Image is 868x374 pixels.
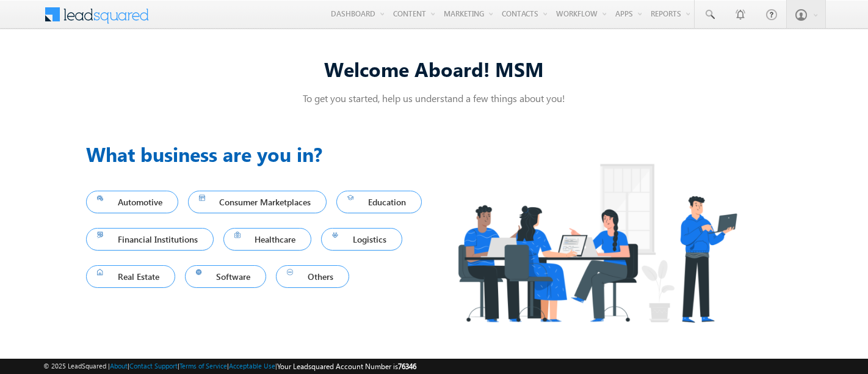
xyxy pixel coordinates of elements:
img: Industry.png [434,139,760,346]
span: Healthcare [234,231,301,248]
h3: What business are you in? [86,139,434,169]
span: 76346 [398,362,416,371]
span: © 2025 LeadSquared | | | | | [43,361,416,372]
span: Others [287,268,338,285]
span: Logistics [332,231,391,248]
span: Consumer Marketplaces [199,194,316,210]
span: Financial Institutions [97,231,203,248]
p: To get you started, help us understand a few things about you! [86,92,782,105]
a: Acceptable Use [229,362,275,370]
span: Software [196,268,256,285]
a: About [110,362,128,370]
span: Your Leadsquared Account Number is [277,362,416,371]
a: Contact Support [129,362,178,370]
a: Terms of Service [179,362,227,370]
div: Welcome Aboard! MSM [86,56,782,82]
span: Real Estate [97,268,164,285]
span: Automotive [97,194,167,210]
span: Education [347,194,411,210]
